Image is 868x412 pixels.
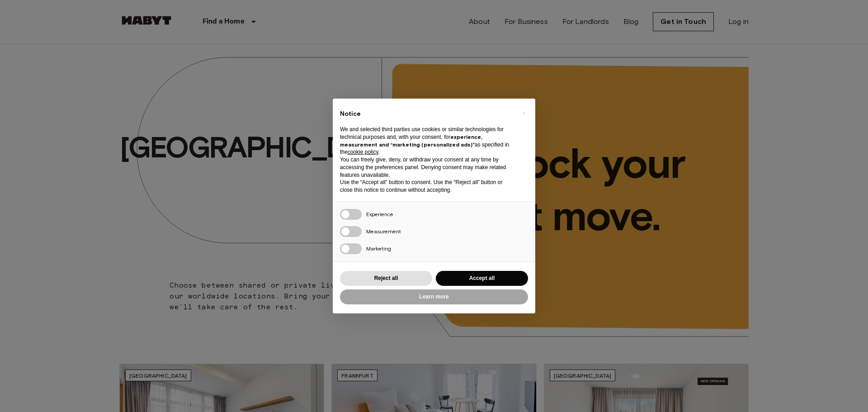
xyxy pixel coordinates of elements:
[340,126,514,156] p: We and selected third parties use cookies or similar technologies for technical purposes and, wit...
[516,106,531,120] button: Close this notice
[340,156,514,179] p: You can freely give, deny, or withdraw your consent at any time by accessing the preferences pane...
[522,108,525,118] span: ×
[340,109,514,118] h2: Notice
[348,149,378,155] a: cookie policy
[366,211,393,218] span: Experience
[436,271,528,286] button: Accept all
[340,179,514,194] p: Use the “Accept all” button to consent. Use the “Reject all” button or close this notice to conti...
[340,133,482,148] strong: experience, measurement and “marketing (personalized ads)”
[366,228,401,235] span: Measurement
[366,245,391,252] span: Marketing
[340,289,528,304] button: Learn more
[340,271,432,286] button: Reject all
